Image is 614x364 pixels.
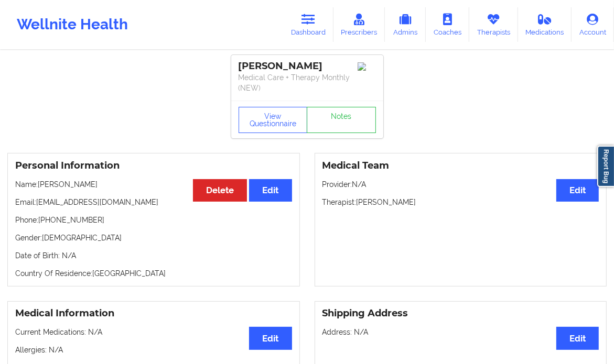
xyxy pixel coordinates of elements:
[556,327,599,349] button: Edit
[385,7,426,42] a: Admins
[518,7,572,42] a: Medications
[358,62,376,71] img: Image%2Fplaceholer-image.png
[239,107,308,133] button: View Questionnaire
[15,197,292,207] p: Email: [EMAIL_ADDRESS][DOMAIN_NAME]
[322,307,599,319] h3: Shipping Address
[556,179,599,202] button: Edit
[239,72,376,93] p: Medical Care + Therapy Monthly (NEW)
[283,7,333,42] a: Dashboard
[249,179,292,202] button: Edit
[15,268,292,279] p: Country Of Residence: [GEOGRAPHIC_DATA]
[15,233,292,243] p: Gender: [DEMOGRAPHIC_DATA]
[15,345,292,355] p: Allergies: N/A
[15,160,292,172] h3: Personal Information
[239,60,376,72] div: [PERSON_NAME]
[322,160,599,172] h3: Medical Team
[15,327,292,337] p: Current Medications: N/A
[333,7,385,42] a: Prescribers
[249,327,292,349] button: Edit
[426,7,469,42] a: Coaches
[307,107,376,133] a: Notes
[572,7,614,42] a: Account
[15,179,292,190] p: Name: [PERSON_NAME]
[469,7,518,42] a: Therapists
[193,179,247,202] button: Delete
[15,250,292,261] p: Date of Birth: N/A
[322,179,599,190] p: Provider: N/A
[322,327,599,337] p: Address: N/A
[322,197,599,207] p: Therapist: [PERSON_NAME]
[597,146,614,187] a: Report Bug
[15,307,292,319] h3: Medical Information
[15,215,292,225] p: Phone: [PHONE_NUMBER]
